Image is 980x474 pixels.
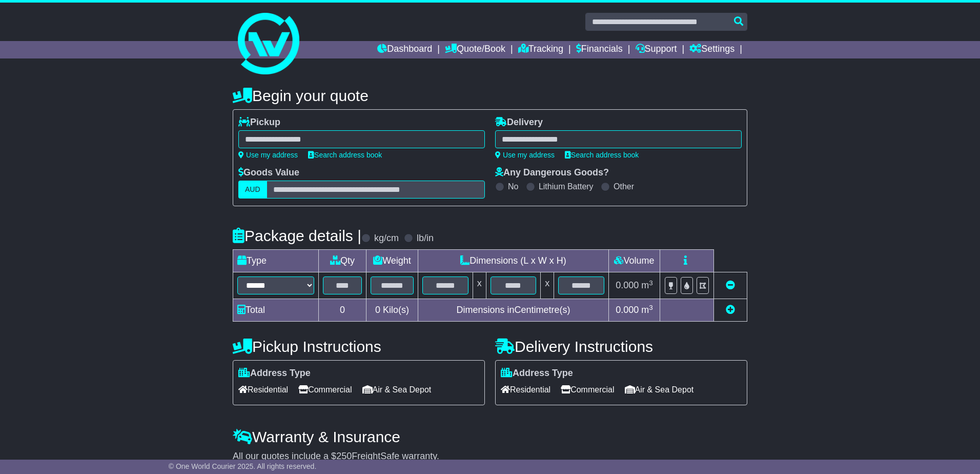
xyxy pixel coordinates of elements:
span: 0.000 [616,305,639,315]
a: Tracking [518,41,563,58]
div: All our quotes include a $ FreightSafe warranty. [233,451,747,462]
h4: Begin your quote [233,87,747,104]
td: Dimensions in Centimetre(s) [418,299,608,322]
td: Total [233,299,319,322]
label: kg/cm [374,233,399,244]
span: 0.000 [616,280,639,290]
td: Dimensions (L x W x H) [418,250,608,272]
label: Pickup [238,117,280,128]
td: x [541,272,554,299]
span: Air & Sea Depot [625,382,694,398]
h4: Package details | [233,227,361,244]
sup: 3 [649,279,653,287]
span: Commercial [561,382,614,398]
span: m [641,305,653,315]
span: 250 [336,451,352,461]
a: Financials [576,41,623,58]
a: Quote/Book [445,41,505,58]
label: Any Dangerous Goods? [495,167,609,179]
td: 0 [319,299,366,322]
h4: Delivery Instructions [495,338,747,355]
label: No [508,182,518,191]
label: Address Type [238,368,311,379]
span: Commercial [298,382,352,398]
td: Kilo(s) [366,299,418,322]
span: © One World Courier 2025. All rights reserved. [169,462,317,470]
h4: Pickup Instructions [233,338,485,355]
a: Search address book [565,151,639,159]
span: Residential [238,382,288,398]
label: Address Type [501,368,573,379]
a: Search address book [308,151,382,159]
label: Goods Value [238,167,299,179]
h4: Warranty & Insurance [233,428,747,445]
a: Dashboard [377,41,432,58]
a: Support [636,41,677,58]
a: Add new item [726,305,735,315]
a: Use my address [495,151,555,159]
a: Remove this item [726,280,735,290]
td: Weight [366,250,418,272]
span: m [641,280,653,290]
td: x [473,272,486,299]
label: Other [614,182,634,191]
label: Delivery [495,117,543,128]
td: Type [233,250,319,272]
span: Air & Sea Depot [362,382,432,398]
label: AUD [238,181,267,199]
td: Qty [319,250,366,272]
td: Volume [608,250,660,272]
span: 0 [375,305,380,315]
label: Lithium Battery [539,182,594,191]
span: Residential [501,382,550,398]
label: lb/in [417,233,434,244]
a: Use my address [238,151,298,159]
a: Settings [689,41,734,58]
sup: 3 [649,304,653,311]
